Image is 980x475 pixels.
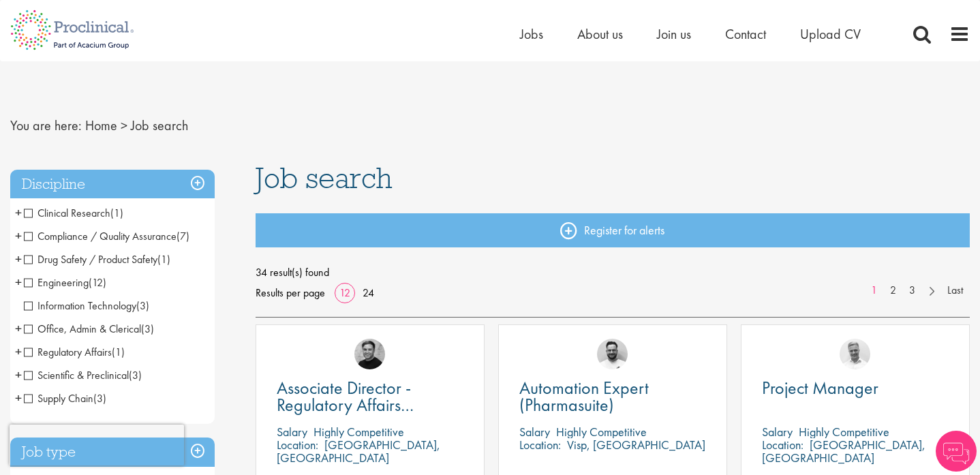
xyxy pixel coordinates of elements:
span: (3) [93,391,106,405]
a: Join us [657,25,691,43]
span: + [15,226,22,246]
h3: Discipline [10,170,215,199]
p: Highly Competitive [799,424,889,440]
span: + [15,388,22,408]
a: Register for alerts [256,213,970,247]
span: Job search [131,117,188,134]
span: (1) [157,252,170,266]
span: Project Manager [762,376,878,399]
a: Contact [725,25,766,43]
a: Project Manager [762,380,949,397]
span: Supply Chain [24,391,93,405]
span: Compliance / Quality Assurance [24,229,177,243]
span: Salary [277,424,307,440]
span: Engineering [24,275,89,290]
span: Drug Safety / Product Safety [24,252,157,266]
img: Emile De Beer [597,339,628,369]
span: Location: [762,437,803,453]
span: Associate Director - Regulatory Affairs Consultant [277,376,414,433]
img: Peter Duvall [354,339,385,369]
span: (12) [89,275,106,290]
span: Location: [519,437,561,453]
span: Regulatory Affairs [24,345,125,359]
a: Upload CV [800,25,861,43]
p: [GEOGRAPHIC_DATA], [GEOGRAPHIC_DATA] [762,437,925,465]
span: Information Technology [24,298,136,313]
p: [GEOGRAPHIC_DATA], [GEOGRAPHIC_DATA] [277,437,440,465]
span: + [15,249,22,269]
a: 12 [335,286,355,300]
a: 24 [358,286,379,300]
a: Jobs [520,25,543,43]
a: Last [940,283,970,298]
img: Joshua Bye [840,339,870,369]
span: Clinical Research [24,206,110,220]
p: Highly Competitive [313,424,404,440]
span: Office, Admin & Clerical [24,322,154,336]
span: (3) [141,322,154,336]
span: Drug Safety / Product Safety [24,252,170,266]
span: Office, Admin & Clerical [24,322,141,336]
p: Highly Competitive [556,424,647,440]
span: Engineering [24,275,106,290]
span: Regulatory Affairs [24,345,112,359]
span: Compliance / Quality Assurance [24,229,189,243]
a: 3 [902,283,922,298]
span: Salary [519,424,550,440]
span: You are here: [10,117,82,134]
span: Clinical Research [24,206,123,220]
span: + [15,318,22,339]
span: Scientific & Preclinical [24,368,142,382]
span: (3) [129,368,142,382]
span: Automation Expert (Pharmasuite) [519,376,649,416]
span: Location: [277,437,318,453]
span: (3) [136,298,149,313]
a: 2 [883,283,903,298]
span: Salary [762,424,793,440]
span: (7) [177,229,189,243]
span: Results per page [256,283,325,303]
span: Supply Chain [24,391,106,405]
span: + [15,365,22,385]
span: > [121,117,127,134]
span: (1) [110,206,123,220]
a: 1 [864,283,884,298]
span: Job search [256,159,393,196]
span: (1) [112,345,125,359]
img: Chatbot [936,431,977,472]
a: Associate Director - Regulatory Affairs Consultant [277,380,463,414]
iframe: reCAPTCHA [10,425,184,465]
span: + [15,272,22,292]
a: Automation Expert (Pharmasuite) [519,380,706,414]
span: + [15,202,22,223]
span: 34 result(s) found [256,262,970,283]
span: + [15,341,22,362]
a: About us [577,25,623,43]
a: breadcrumb link [85,117,117,134]
p: Visp, [GEOGRAPHIC_DATA] [567,437,705,453]
span: Information Technology [24,298,149,313]
span: Scientific & Preclinical [24,368,129,382]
